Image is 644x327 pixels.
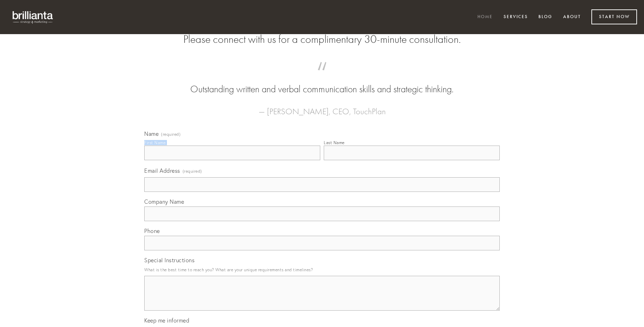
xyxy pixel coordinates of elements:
[144,198,184,205] span: Company Name
[161,132,181,137] span: (required)
[144,257,194,264] span: Special Instructions
[144,140,166,145] div: First Name
[155,69,489,83] span: “
[155,69,489,96] blockquote: Outstanding written and verbal communication skills and strategic thinking.
[473,11,497,23] a: Home
[534,11,557,23] a: Blog
[144,167,180,174] span: Email Address
[559,11,585,23] a: About
[155,96,489,118] figcaption: — [PERSON_NAME], CEO, TouchPlan
[499,11,532,23] a: Services
[144,265,500,274] p: What is the best time to reach you? What are your unique requirements and timelines?
[324,140,345,145] div: Last Name
[591,9,637,24] a: Start Now
[144,130,159,137] span: Name
[183,166,202,176] span: (required)
[144,227,160,234] span: Phone
[144,317,189,324] span: Keep me informed
[144,33,500,46] h2: Please connect with us for a complimentary 30-minute consultation.
[7,7,59,27] img: brillianta - research, strategy, marketing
